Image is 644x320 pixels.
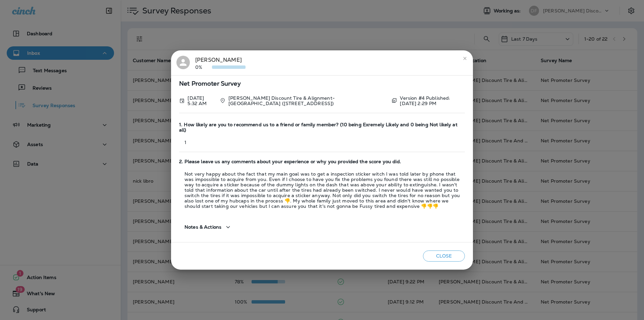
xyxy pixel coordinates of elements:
[179,81,465,87] span: Net Promoter Survey
[195,56,246,70] div: [PERSON_NAME]
[179,140,465,145] p: 1
[179,218,237,237] button: Notes & Actions
[187,95,214,106] p: Oct 13, 2025 5:32 AM
[179,159,465,165] span: 2. Please leave us any comments about your experience or why you provided the score you did.
[195,64,212,70] p: 0%
[179,122,465,133] span: 1. How likely are you to recommend us to a friend or family member? (10 being Exremely Likely and...
[400,95,465,106] p: Version #4 Published: [DATE] 2:29 PM
[423,250,465,262] button: Close
[184,224,221,230] span: Notes & Actions
[179,171,465,209] p: Not very happy about the fact that my main goal was to get a inspection sticker witch I was told ...
[228,95,386,106] p: [PERSON_NAME] Discount Tire & Alignment- [GEOGRAPHIC_DATA] ([STREET_ADDRESS])
[460,53,470,64] button: close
